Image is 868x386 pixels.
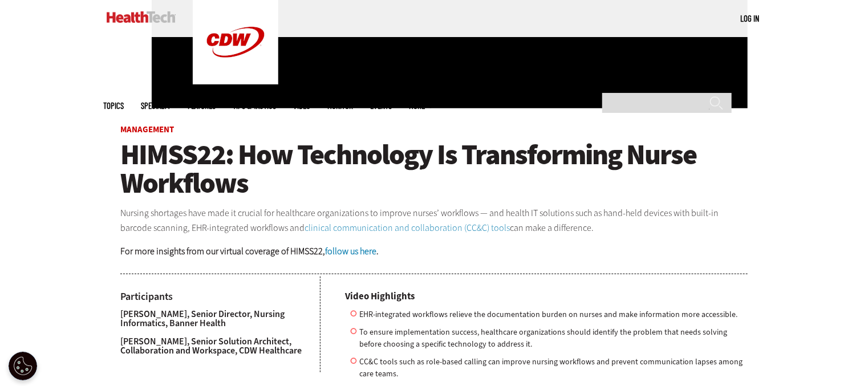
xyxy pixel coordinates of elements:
[120,245,325,257] strong: For more insights from our virtual coverage of HIMSS22,
[233,101,276,110] a: Tips & Tactics
[188,101,216,110] a: Features
[103,101,124,110] span: Topics
[193,75,278,87] a: CDW
[740,13,759,25] div: User menu
[370,101,392,110] a: Events
[120,337,320,355] p: [PERSON_NAME], Senior Solution Architect, Collaboration and Workspace, CDW Healthcare
[327,101,353,110] a: MonITor
[120,291,320,302] h4: Participants
[325,245,376,257] a: follow us here
[351,308,748,320] li: EHR-integrated workflows relieve the documentation burden on nurses and make information more acc...
[740,13,759,23] a: Log in
[351,356,748,380] li: CC&C tools such as role-based calling can improve nursing workflows and prevent communication lap...
[107,11,176,23] img: Home
[293,101,310,110] a: Video
[9,352,37,380] div: Cookie Settings
[120,310,320,328] p: [PERSON_NAME], Senior Director, Nursing Informatics, Banner Health
[345,291,748,301] h4: Video Highlights
[376,245,379,257] strong: .
[409,101,433,110] span: More
[141,101,171,110] span: Specialty
[120,124,174,135] a: Management
[351,326,748,350] li: To ensure implementation success, healthcare organizations should identify the problem that needs...
[120,136,696,202] span: HIMSS22: How Technology Is Transforming Nurse Workflows
[305,222,510,234] a: clinical communication and collaboration (CC&C) tools
[120,206,748,235] p: Nursing shortages have made it crucial for healthcare organizations to improve nurses’ workflows ...
[9,352,37,380] button: Open Preferences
